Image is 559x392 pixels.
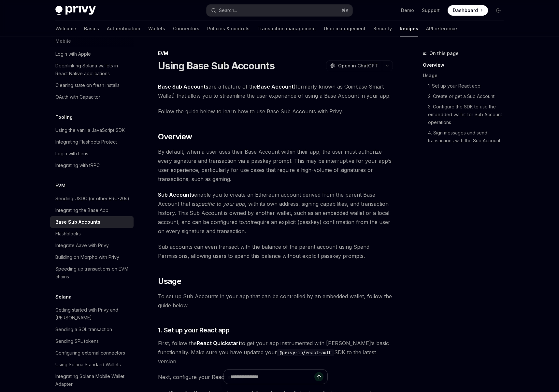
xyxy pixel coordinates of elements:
span: Usage [158,276,181,287]
div: Deeplinking Solana wallets in React Native applications [55,62,130,77]
span: First, follow the to get your app instrumented with [PERSON_NAME]’s basic functionality. Make sur... [158,339,393,366]
a: Configuring external connectors [50,347,134,359]
a: Support [422,7,440,14]
a: User management [324,21,365,36]
a: Base Sub Accounts [50,216,134,228]
div: OAuth with Capacitor [55,93,100,101]
a: Overview [423,60,509,70]
img: dark logo [55,6,96,15]
div: Integrating Flashbots Protect [55,138,117,146]
a: Getting started with Privy and [PERSON_NAME] [50,304,134,324]
h1: Using Base Sub Accounts [158,60,275,72]
button: Open in ChatGPT [326,60,382,71]
a: Speeding up transactions on EVM chains [50,263,134,283]
div: Building on Morpho with Privy [55,253,119,261]
div: Search... [219,7,237,14]
a: Using Solana Standard Wallets [50,359,134,371]
a: Demo [401,7,414,14]
h5: Solana [55,293,72,301]
div: Login with Lens [55,150,88,158]
a: Basics [84,21,99,36]
a: Integrating Solana Mobile Wallet Adapter [50,371,134,390]
a: Integrating the Base App [50,204,134,216]
a: Authentication [107,21,140,36]
em: not [244,219,252,225]
a: 2. Create or get a Sub Account [428,91,509,102]
button: Toggle dark mode [493,5,504,16]
a: Connectors [173,21,199,36]
a: Usage [423,70,509,81]
a: Login with Apple [50,48,134,60]
a: 3. Configure the SDK to use the embedded wallet for Sub Account operations [428,102,509,128]
div: Getting started with Privy and [PERSON_NAME] [55,306,130,322]
div: Configuring external connectors [55,349,125,357]
div: Using Solana Standard Wallets [55,361,121,369]
a: Using the vanilla JavaScript SDK [50,124,134,136]
a: 4. Sign messages and send transactions with the Sub Account [428,128,509,146]
a: Security [373,21,392,36]
a: Policies & controls [207,21,250,36]
a: Base Account [257,83,294,90]
a: Dashboard [448,5,488,16]
span: ⌘ K [342,8,349,13]
div: Sending a SOL transaction [55,326,112,333]
div: Integrating the Base App [55,206,108,214]
span: are a feature of the (formerly known as Coinbase Smart Wallet) that allow you to streamline the u... [158,82,393,100]
div: Base Sub Accounts [55,218,100,226]
a: Login with Lens [50,148,134,160]
a: Integrate Aave with Privy [50,240,134,251]
a: Building on Morpho with Privy [50,251,134,263]
h5: EVM [55,182,65,189]
a: API reference [426,21,457,36]
span: On this page [429,49,459,57]
div: Speeding up transactions on EVM chains [55,265,130,281]
span: To set up Sub Accounts in your app that can be controlled by an embedded wallet, follow the guide... [158,292,393,310]
button: Send message [314,372,323,381]
a: Integrating Flashbots Protect [50,136,134,148]
a: Welcome [55,21,76,36]
a: Deeplinking Solana wallets in React Native applications [50,60,134,79]
span: Sub accounts can even transact with the balance of the parent account using Spend Permissions, al... [158,242,393,260]
div: Integrating with tRPC [55,161,100,169]
div: Sending USDC (or other ERC-20s) [55,195,129,203]
div: Clearing state on fresh installs [55,81,120,89]
a: OAuth with Capacitor [50,91,134,103]
h5: Tooling [55,113,73,121]
a: Sending USDC (or other ERC-20s) [50,193,134,204]
a: Clearing state on fresh installs [50,79,134,91]
div: Integrate Aave with Privy [55,242,109,249]
a: Wallets [148,21,165,36]
a: Sending SPL tokens [50,335,134,347]
a: Transaction management [257,21,316,36]
a: Flashblocks [50,228,134,240]
span: Follow the guide below to learn how to use Base Sub Accounts with Privy. [158,107,393,116]
div: Flashblocks [55,230,81,238]
span: 1. Set up your React app [158,326,229,335]
span: Dashboard [453,7,478,14]
div: Login with Apple [55,50,91,58]
span: By default, when a user uses their Base Account within their app, the user must authorize every s... [158,147,393,184]
a: React Quickstart [197,340,240,347]
span: Overview [158,132,192,142]
a: Base Sub Accounts [158,83,208,90]
div: Using the vanilla JavaScript SDK [55,126,125,134]
div: Sending SPL tokens [55,337,99,345]
a: Sub Accounts [158,191,194,198]
em: specific to your app [195,201,245,207]
a: 1. Set up your React app [428,81,509,91]
a: Recipes [400,21,418,36]
div: EVM [158,50,393,57]
a: Integrating with tRPC [50,160,134,171]
button: Search...⌘K [207,5,352,16]
span: enable you to create an Ethereum account derived from the parent Base Account that is , with its ... [158,190,393,236]
div: Integrating Solana Mobile Wallet Adapter [55,372,130,388]
code: @privy-io/react-auth [277,349,334,356]
a: Sending a SOL transaction [50,324,134,335]
span: Open in ChatGPT [338,63,378,69]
